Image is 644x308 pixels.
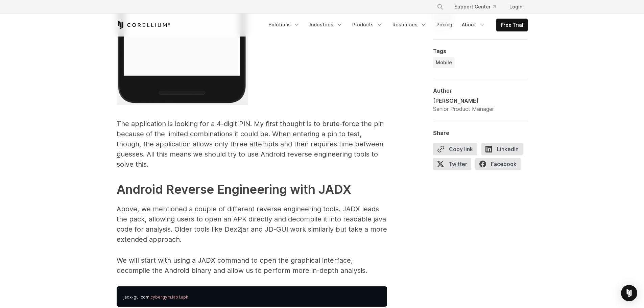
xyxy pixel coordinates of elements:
[117,182,351,197] strong: Android Reverse Engineering with JADX
[433,158,475,173] a: Twitter
[504,1,528,13] a: Login
[433,105,494,113] div: Senior Product Manager
[433,97,494,105] div: [PERSON_NAME]
[436,59,452,66] span: Mobile
[475,158,521,170] span: Facebook
[117,21,170,29] a: Corellium Home
[497,19,527,31] a: Free Trial
[264,19,528,31] div: Navigation Menu
[449,1,501,13] a: Support Center
[388,19,431,31] a: Resources
[433,129,528,136] div: Share
[149,294,188,300] span: .cybergym.lab1.apk
[475,158,525,173] a: Facebook
[433,57,455,68] a: Mobile
[433,87,528,94] div: Author
[481,143,527,158] a: LinkedIn
[433,158,471,170] span: Twitter
[433,48,528,54] div: Tags
[433,143,477,155] button: Copy link
[434,1,446,13] button: Search
[481,143,523,155] span: LinkedIn
[117,119,387,169] p: The application is looking for a 4-digit PIN. My first thought is to brute-force the pin because ...
[117,255,387,276] p: We will start with using a JADX command to open the graphical interface, decompile the Android bi...
[306,19,347,31] a: Industries
[264,19,304,31] a: Solutions
[117,204,387,244] p: Above, we mentioned a couple of different reverse engineering tools. JADX leads the pack, allowin...
[348,19,387,31] a: Products
[123,294,149,300] span: jadx-gui com
[429,1,528,13] div: Navigation Menu
[458,19,490,31] a: About
[621,285,637,301] div: Open Intercom Messenger
[432,19,456,31] a: Pricing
